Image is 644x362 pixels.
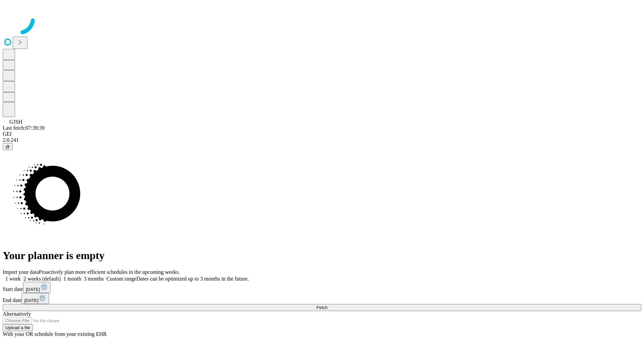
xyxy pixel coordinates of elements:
[24,298,38,303] span: [DATE]
[3,293,641,304] div: End date
[3,304,641,311] button: Fetch
[3,282,641,293] div: Start date
[3,131,641,137] div: GEI
[5,276,21,282] span: 1 week
[3,269,39,275] span: Import your data
[3,143,13,150] button: @
[3,331,107,337] span: With your OR schedule from your existing EHR
[23,276,61,282] span: 2 weeks (default)
[21,293,49,304] button: [DATE]
[84,276,104,282] span: 3 months
[63,276,81,282] span: 1 month
[9,119,22,125] span: GJSH
[316,305,327,310] span: Fetch
[3,125,45,131] span: Last fetch: 07:39:39
[106,276,136,282] span: Custom range
[3,311,31,317] span: Alternatively
[137,276,249,282] span: Dates can be optimized up to 3 months in the future.
[3,324,33,331] button: Upload a file
[23,282,51,293] button: [DATE]
[3,249,641,262] h1: Your planner is empty
[5,144,10,149] span: @
[39,269,180,275] span: Proactively plan more efficient schedules in the upcoming weeks.
[26,287,40,292] span: [DATE]
[3,137,641,143] div: 2.0.241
